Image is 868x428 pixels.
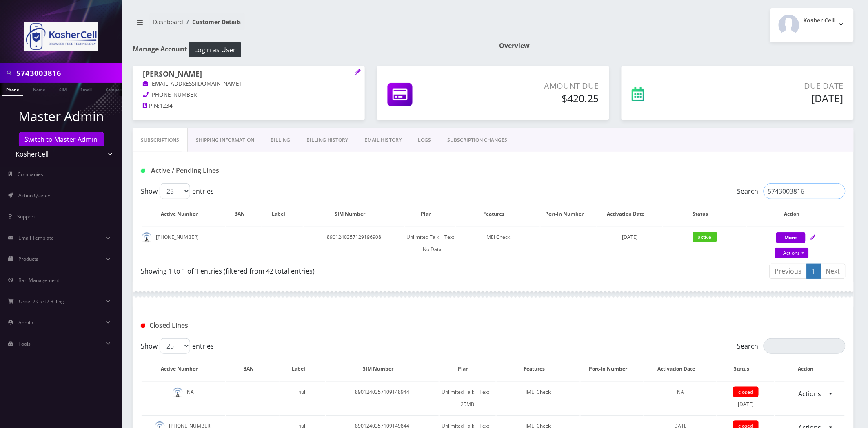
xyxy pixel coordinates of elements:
[142,357,225,381] th: Active Number: activate to sort column descending
[133,13,487,37] nav: breadcrumb
[326,382,439,415] td: 8901240357109148944
[717,382,774,415] td: [DATE]
[410,128,439,152] a: LOGS
[677,388,684,395] span: NA
[663,202,747,226] th: Status: activate to sort column ascending
[17,213,35,220] span: Support
[737,183,846,199] label: Search:
[481,80,599,92] p: Amount Due
[764,338,846,354] input: Search:
[497,386,580,398] div: IMEI Check
[160,183,190,199] select: Showentries
[737,338,846,354] label: Search:
[160,102,173,109] span: 1234
[456,231,540,243] div: IMEI Check
[151,91,199,98] span: [PHONE_NUMBER]
[440,382,495,415] td: Unlimited Talk + Text + 25MB
[298,128,356,152] a: Billing History
[16,65,120,81] input: Search in Company
[581,357,644,381] th: Port-In Number: activate to sort column ascending
[18,340,31,347] span: Tools
[18,192,51,199] span: Action Queues
[693,232,717,242] span: active
[143,102,160,110] a: PIN:
[141,338,214,354] label: Show entries
[188,128,262,152] a: Shipping Information
[793,386,827,402] a: Actions
[141,183,214,199] label: Show entries
[18,256,38,263] span: Products
[804,17,835,24] h2: Kosher Cell
[160,338,190,354] select: Showentries
[142,382,225,415] td: NA
[141,324,145,328] img: Closed Lines
[717,357,774,381] th: Status: activate to sort column ascending
[2,83,23,96] a: Phone
[770,8,854,42] button: Kosher Cell
[141,263,487,276] div: Showing 1 to 1 of 1 entries (filtered from 42 total entries)
[173,388,183,398] img: default.png
[481,92,599,104] h5: $420.25
[439,128,515,152] a: SUBSCRIPTION CHANGES
[541,202,597,226] th: Port-In Number: activate to sort column ascending
[18,234,54,241] span: Email Template
[497,357,580,381] th: Features: activate to sort column ascending
[775,248,809,258] a: Actions
[262,202,303,226] th: Label: activate to sort column ascending
[141,322,368,329] h1: Closed Lines
[775,357,845,381] th: Action : activate to sort column ascending
[18,277,59,284] span: Ban Management
[187,44,241,53] a: Login as User
[19,298,64,305] span: Order / Cart / Billing
[153,18,183,26] a: Dashboard
[706,80,844,92] p: Due Date
[226,357,280,381] th: BAN: activate to sort column ascending
[262,128,298,152] a: Billing
[18,319,33,326] span: Admin
[499,42,854,50] h1: Overview
[183,18,241,26] li: Customer Details
[141,169,145,173] img: Active / Pending Lines
[226,202,262,226] th: BAN: activate to sort column ascending
[764,183,846,199] input: Search:
[142,232,152,243] img: default.png
[141,167,368,174] h1: Active / Pending Lines
[356,128,410,152] a: EMAIL HISTORY
[405,202,455,226] th: Plan: activate to sort column ascending
[280,357,325,381] th: Label: activate to sort column ascending
[733,387,759,397] span: closed
[440,357,495,381] th: Plan: activate to sort column ascending
[706,92,844,104] h5: [DATE]
[143,80,241,88] a: [EMAIL_ADDRESS][DOMAIN_NAME]
[19,132,104,146] a: Switch to Master Admin
[304,202,405,226] th: SIM Number: activate to sort column ascending
[405,227,455,260] td: Unlimited Talk + Text + No Data
[55,83,71,95] a: SIM
[76,83,96,95] a: Email
[807,264,821,279] a: 1
[143,70,355,79] h1: [PERSON_NAME]
[776,232,806,243] button: More
[29,83,49,95] a: Name
[142,202,225,226] th: Active Number: activate to sort column ascending
[456,202,540,226] th: Features: activate to sort column ascending
[133,42,487,57] h1: Manage Account
[644,357,717,381] th: Activation Date: activate to sort column ascending
[597,202,662,226] th: Activation Date: activate to sort column ascending
[189,42,241,57] button: Login as User
[747,202,845,226] th: Action: activate to sort column ascending
[622,234,638,240] span: [DATE]
[280,382,325,415] td: null
[18,171,44,178] span: Companies
[304,227,405,260] td: 8901240357129196908
[326,357,439,381] th: SIM Number: activate to sort column ascending
[770,264,807,279] a: Previous
[102,83,129,95] a: Company
[821,264,846,279] a: Next
[133,128,188,152] a: Subscriptions
[24,22,98,51] img: KosherCell
[142,227,225,260] td: [PHONE_NUMBER]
